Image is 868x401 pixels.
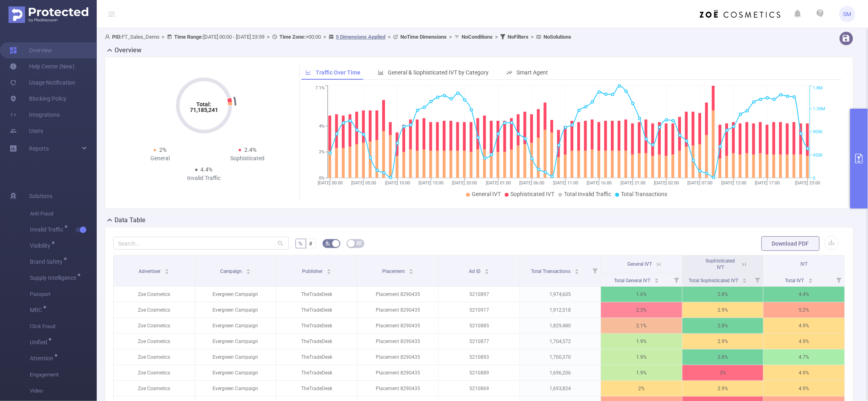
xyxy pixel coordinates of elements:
tspan: [DATE] 17:00 [755,180,780,186]
i: icon: line-chart [306,70,311,75]
p: 4.7% [764,349,845,365]
p: 5210893 [439,349,520,365]
span: > [264,34,272,40]
tspan: [DATE] 05:00 [351,180,376,186]
p: Zoe Cosmetics [114,302,195,318]
a: Integrations [10,107,60,123]
p: 2.8% [683,318,764,333]
p: 2.9% [683,302,764,318]
i: icon: caret-up [743,277,747,279]
i: icon: caret-up [654,277,659,279]
span: Advertiser [139,269,162,274]
span: > [321,34,329,40]
span: Campaign [220,269,243,274]
p: 5210917 [439,302,520,318]
p: Placement 8290435 [358,302,439,318]
p: TheTradeDesk [276,349,357,365]
i: icon: caret-down [485,271,489,273]
i: icon: caret-up [246,268,250,270]
p: 4.9% [764,365,845,380]
p: 2% [601,381,682,396]
div: General [117,154,204,163]
b: No Filters [508,34,529,40]
b: Time Range: [174,34,203,40]
p: Zoe Cosmetics [114,349,195,365]
i: icon: caret-down [327,271,331,273]
p: 4.9% [764,334,845,349]
span: FT_Sales_Demo [DATE] 00:00 - [DATE] 23:59 +00:00 [105,34,571,40]
div: Invalid Traffic [160,174,248,182]
span: SM [843,6,851,22]
u: 5 Dimensions Applied [336,34,385,40]
i: icon: user [105,34,112,39]
tspan: 2% [319,150,325,155]
span: Anti-Fraud [30,206,97,222]
i: icon: caret-up [808,277,813,279]
div: Sort [485,268,489,273]
p: Evergreen Campaign [195,287,276,302]
p: 1,704,572 [520,334,601,349]
tspan: 7.1% [315,86,325,91]
tspan: [DATE] 21:00 [620,180,645,186]
p: 4.9% [764,381,845,396]
tspan: Total: [196,101,211,107]
p: 5210885 [439,318,520,333]
i: icon: caret-up [327,268,331,270]
span: Click Fraud [30,318,97,335]
div: Sort [327,268,331,273]
p: Evergreen Campaign [195,334,276,349]
p: Zoe Cosmetics [114,365,195,380]
i: icon: table [357,241,362,246]
p: 4.9% [764,318,845,333]
b: No Conditions [462,34,493,40]
a: Help Center (New) [10,58,75,74]
span: Attention [30,356,56,361]
tspan: 900K [813,130,823,135]
p: 1.6% [601,287,682,302]
p: Evergreen Campaign [195,365,276,380]
span: Reports [29,145,49,152]
tspan: 450K [813,153,823,158]
div: Sort [409,268,414,273]
p: 5.2% [764,302,845,318]
span: Publisher [302,269,324,274]
h2: Data Table [114,215,146,225]
span: Supply Intelligence [30,275,79,281]
a: Overview [10,42,52,58]
div: Sort [246,268,251,273]
span: > [159,34,167,40]
tspan: [DATE] 23:00 [795,180,820,186]
tspan: [DATE] 10:00 [385,180,410,186]
div: Sort [654,277,659,282]
i: icon: caret-up [485,268,489,270]
span: MRC [30,307,45,313]
p: 2.3% [601,302,682,318]
p: 2.9% [683,334,764,349]
span: 4.4% [201,166,213,173]
input: Search... [113,237,289,250]
span: Sophisticated IVT [706,258,735,270]
p: 2.9% [683,381,764,396]
div: Sort [808,277,813,282]
p: Placement 8290435 [358,334,439,349]
p: Placement 8290435 [358,287,439,302]
span: > [447,34,454,40]
span: Total General IVT [614,278,652,283]
div: Sort [164,268,169,273]
span: General & Sophisticated IVT by Category [388,69,489,76]
p: Zoe Cosmetics [114,334,195,349]
p: 1.9% [601,365,682,380]
a: Usage Notification [10,74,75,91]
span: Ad ID [469,269,482,274]
i: icon: caret-down [743,280,747,282]
i: icon: bg-colors [325,241,330,246]
p: 2.8% [683,287,764,302]
span: Passport [30,286,97,302]
span: General IVT [628,261,652,267]
span: Total Transactions [531,269,572,274]
p: 2.8% [683,349,764,365]
tspan: 1.35M [813,106,826,112]
p: 4.4% [764,287,845,302]
tspan: [DATE] 07:00 [688,180,713,186]
i: icon: caret-down [409,271,413,273]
